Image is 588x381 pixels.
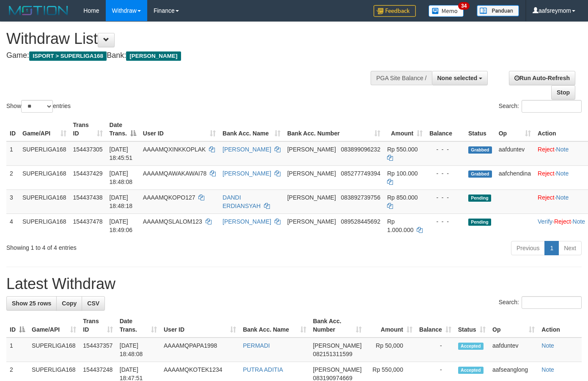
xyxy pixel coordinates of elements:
span: [DATE] 18:45:51 [110,146,133,161]
th: User ID: activate to sort column ascending [160,313,239,338]
a: Show 25 rows [6,296,57,311]
span: None selected [437,75,478,81]
span: AAAAMQSLALOM123 [143,218,202,225]
input: Search: [522,296,582,309]
span: [PERSON_NAME] [287,170,336,177]
a: [PERSON_NAME] [223,170,271,177]
span: Copy 085277749394 to clipboard [341,170,380,177]
img: Feedback.jpg [374,5,416,17]
th: Op: activate to sort column ascending [495,117,534,141]
a: PERMADI [243,342,270,349]
th: Game/API: activate to sort column ascending [19,117,70,141]
a: [PERSON_NAME] [223,146,271,153]
span: Copy 089528445692 to clipboard [341,218,380,225]
a: Note [541,342,554,349]
th: Status [465,117,495,141]
th: ID [6,117,19,141]
a: Reject [538,146,555,153]
th: Balance: activate to sort column ascending [416,313,455,338]
th: Op: activate to sort column ascending [489,313,538,338]
input: Search: [522,100,582,113]
th: Bank Acc. Number: activate to sort column ascending [310,313,365,338]
th: Trans ID: activate to sort column ascending [70,117,106,141]
th: Bank Acc. Name: activate to sort column ascending [239,313,310,338]
span: Rp 1.000.000 [387,218,413,233]
span: Rp 100.000 [387,170,418,177]
span: Pending [468,219,491,226]
a: Note [573,218,585,225]
label: Search: [499,100,582,113]
span: Accepted [458,343,484,350]
th: Amount: activate to sort column ascending [365,313,416,338]
td: 4 [6,213,19,238]
span: [DATE] 18:48:18 [110,194,133,209]
span: [PERSON_NAME] [287,146,336,153]
a: CSV [82,296,105,311]
span: Show 25 rows [12,300,51,307]
div: - - - [429,193,462,202]
td: SUPERLIGA168 [28,338,80,362]
span: Copy 083899096232 to clipboard [341,146,380,153]
span: CSV [87,300,99,307]
span: [DATE] 18:48:08 [110,170,133,185]
span: 154437438 [73,194,103,201]
span: [PERSON_NAME] [313,342,362,349]
th: Trans ID: activate to sort column ascending [80,313,116,338]
a: PUTRA ADITIA [243,366,283,373]
a: [PERSON_NAME] [223,218,271,225]
span: ISPORT > SUPERLIGA168 [29,51,107,61]
a: Note [556,146,569,153]
a: Run Auto-Refresh [509,71,575,85]
th: Bank Acc. Number: activate to sort column ascending [284,117,384,141]
span: [PERSON_NAME] [287,218,336,225]
label: Search: [499,296,582,309]
span: 154437478 [73,218,103,225]
span: Pending [468,195,491,202]
span: [DATE] 18:49:06 [110,218,133,233]
th: Status: activate to sort column ascending [455,313,489,338]
span: [PERSON_NAME] [313,366,362,373]
div: - - - [429,217,462,226]
td: 3 [6,189,19,213]
td: aafduntev [489,338,538,362]
td: Rp 50,000 [365,338,416,362]
span: Rp 850.000 [387,194,418,201]
th: User ID: activate to sort column ascending [140,117,219,141]
span: Grabbed [468,146,492,154]
a: Note [556,194,569,201]
span: [PERSON_NAME] [287,194,336,201]
th: Game/API: activate to sort column ascending [28,313,80,338]
img: panduan.png [477,5,519,16]
td: AAAAMQPAPA1998 [160,338,239,362]
td: aafchendina [495,165,534,189]
h1: Withdraw List [6,30,384,47]
span: AAAAMQKOPO127 [143,194,195,201]
img: Button%20Memo.svg [429,5,464,17]
img: MOTION_logo.png [6,4,71,17]
a: Reject [538,194,555,201]
div: Showing 1 to 4 of 4 entries [6,240,239,252]
span: [PERSON_NAME] [126,51,181,61]
div: - - - [429,145,462,154]
td: SUPERLIGA168 [19,189,70,213]
div: - - - [429,169,462,178]
td: [DATE] 18:48:08 [116,338,160,362]
h4: Game: Bank: [6,51,384,60]
a: Note [541,366,554,373]
a: 1 [544,241,559,255]
label: Show entries [6,100,71,113]
td: aafduntev [495,141,534,166]
span: Accepted [458,367,484,374]
h1: Latest Withdraw [6,276,582,292]
a: Next [558,241,582,255]
a: DANDI ERDIANSYAH [223,194,261,209]
th: Bank Acc. Name: activate to sort column ascending [219,117,284,141]
a: Previous [511,241,545,255]
a: Copy [56,296,82,311]
span: 154437305 [73,146,103,153]
td: - [416,338,455,362]
th: Date Trans.: activate to sort column descending [106,117,140,141]
span: Grabbed [468,170,492,178]
select: Showentries [21,100,53,113]
th: Balance [426,117,465,141]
